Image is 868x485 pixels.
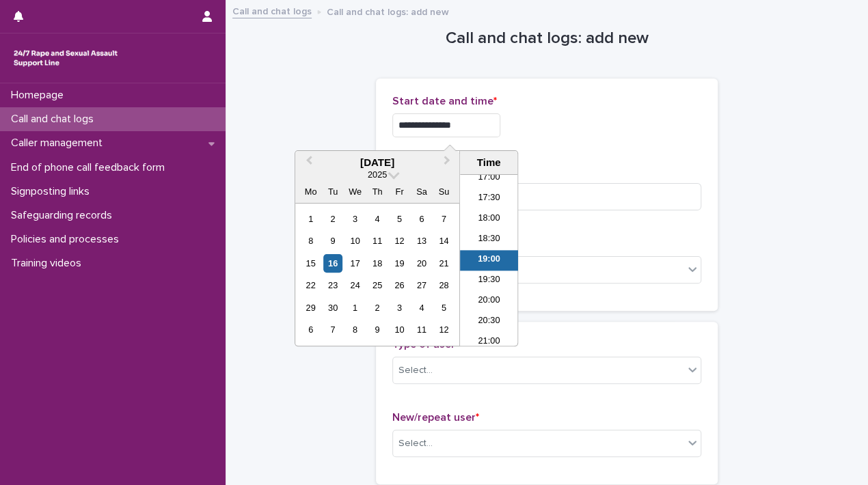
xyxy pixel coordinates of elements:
div: Choose Saturday, 11 October 2025 [412,320,431,339]
span: Start date and time [392,96,497,107]
span: 2025 [368,169,387,180]
h1: Call and chat logs: add new [376,29,718,48]
div: Choose Wednesday, 24 September 2025 [346,276,364,294]
div: Choose Sunday, 12 October 2025 [435,320,453,339]
div: Mo [301,182,320,201]
div: Select... [398,363,433,378]
p: Signposting links [5,185,100,198]
li: 20:30 [460,311,518,332]
div: Choose Friday, 19 September 2025 [390,254,409,273]
div: Choose Tuesday, 7 October 2025 [323,320,342,339]
div: Choose Wednesday, 1 October 2025 [346,299,364,317]
span: Type of user [392,339,459,350]
div: Choose Monday, 8 September 2025 [301,232,320,250]
a: Call and chat logs [232,3,312,18]
div: Choose Sunday, 21 September 2025 [435,254,453,273]
span: New/repeat user [392,412,479,423]
button: Previous Month [297,152,318,174]
div: Choose Saturday, 6 September 2025 [412,210,431,228]
div: Select... [398,436,433,451]
p: Training videos [5,257,92,270]
p: Safeguarding records [5,209,123,222]
p: Call and chat logs: add new [327,3,449,18]
div: Choose Thursday, 9 October 2025 [368,320,386,339]
div: Time [463,156,514,169]
div: Fr [390,182,409,201]
p: Caller management [5,137,113,150]
div: Choose Saturday, 27 September 2025 [412,276,431,294]
div: Choose Sunday, 7 September 2025 [435,210,453,228]
button: Next Month [437,152,459,174]
div: Choose Thursday, 2 October 2025 [368,299,386,317]
div: Su [435,182,453,201]
div: [DATE] [295,156,459,169]
div: Choose Saturday, 4 October 2025 [412,299,431,317]
div: Choose Tuesday, 23 September 2025 [323,276,342,294]
li: 20:00 [460,291,518,311]
div: Choose Saturday, 20 September 2025 [412,254,431,273]
div: Choose Monday, 29 September 2025 [301,299,320,317]
li: 19:30 [460,271,518,291]
li: 19:00 [460,250,518,271]
div: Choose Thursday, 4 September 2025 [368,210,386,228]
div: Choose Sunday, 5 October 2025 [435,299,453,317]
li: 18:00 [460,209,518,230]
p: End of phone call feedback form [5,161,176,174]
img: rhQMoQhaT3yELyF149Cw [11,44,120,72]
div: Choose Friday, 12 September 2025 [390,232,409,250]
li: 21:00 [460,332,518,352]
div: month 2025-09 [299,208,455,341]
div: Th [368,182,386,201]
div: Choose Friday, 26 September 2025 [390,276,409,294]
div: Choose Thursday, 18 September 2025 [368,254,386,273]
li: 18:30 [460,230,518,250]
div: Choose Wednesday, 3 September 2025 [346,210,364,228]
p: Call and chat logs [5,113,105,126]
div: Choose Thursday, 25 September 2025 [368,276,386,294]
li: 17:00 [460,168,518,189]
div: Choose Friday, 5 September 2025 [390,210,409,228]
div: Choose Sunday, 28 September 2025 [435,276,453,294]
div: We [346,182,364,201]
div: Sa [412,182,431,201]
div: Choose Tuesday, 2 September 2025 [323,210,342,228]
div: Choose Friday, 3 October 2025 [390,299,409,317]
div: Choose Saturday, 13 September 2025 [412,232,431,250]
div: Choose Thursday, 11 September 2025 [368,232,386,250]
li: 17:30 [460,189,518,209]
div: Choose Monday, 15 September 2025 [301,254,320,273]
div: Choose Monday, 22 September 2025 [301,276,320,294]
p: Homepage [5,89,74,102]
div: Choose Monday, 6 October 2025 [301,320,320,339]
div: Choose Tuesday, 16 September 2025 [323,254,342,273]
div: Choose Tuesday, 9 September 2025 [323,232,342,250]
div: Tu [323,182,342,201]
div: Choose Wednesday, 8 October 2025 [346,320,364,339]
div: Choose Wednesday, 17 September 2025 [346,254,364,273]
div: Choose Sunday, 14 September 2025 [435,232,453,250]
div: Choose Friday, 10 October 2025 [390,320,409,339]
div: Choose Wednesday, 10 September 2025 [346,232,364,250]
div: Choose Tuesday, 30 September 2025 [323,299,342,317]
p: Policies and processes [5,233,130,246]
div: Choose Monday, 1 September 2025 [301,210,320,228]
